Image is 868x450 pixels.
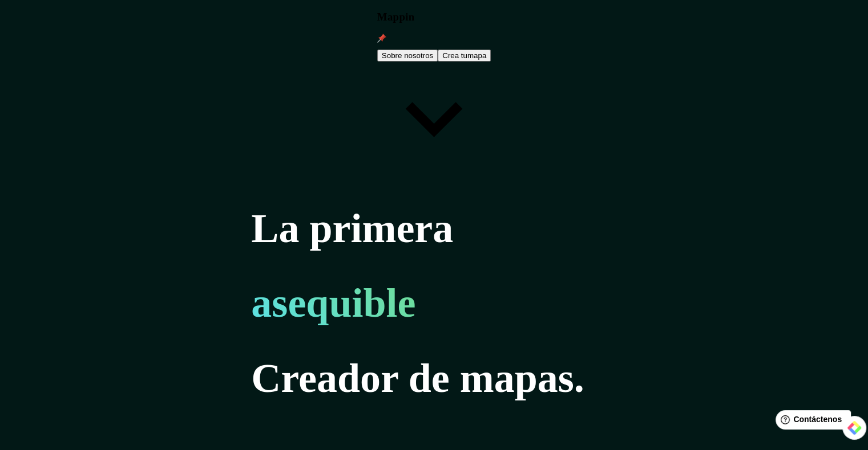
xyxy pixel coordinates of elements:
[251,280,415,326] font: asequible
[442,51,467,60] font: Crea tu
[377,34,386,43] img: pin de mapeo
[251,206,453,251] font: La primera
[251,355,584,401] font: Creador de mapas.
[766,406,855,437] iframe: Lanzador de widgets de ayuda
[438,50,491,62] button: Crea tumapa
[382,51,433,60] font: Sobre nosotros
[377,11,415,23] font: Mappin
[377,50,438,62] button: Sobre nosotros
[467,51,486,60] font: mapa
